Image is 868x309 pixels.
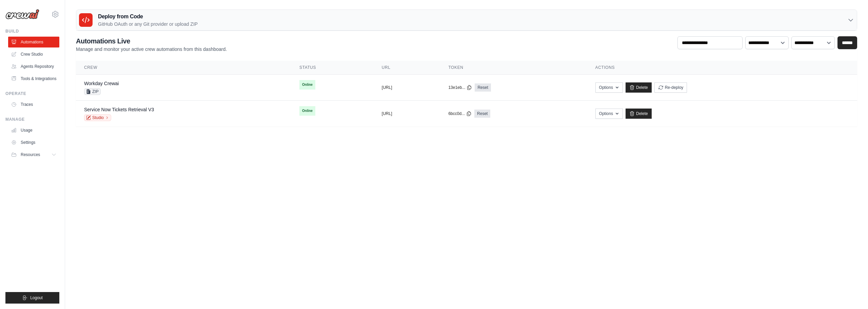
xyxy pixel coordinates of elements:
a: Automations [8,37,59,47]
th: Token [440,61,587,75]
h3: Deploy from Code [98,13,198,21]
a: Usage [8,125,59,136]
h2: Automations Live [76,36,227,46]
p: Manage and monitor your active crew automations from this dashboard. [76,46,227,53]
iframe: Chat Widget [834,276,868,309]
div: Manage [5,117,59,122]
span: Online [299,80,315,90]
span: ZIP [84,88,101,95]
a: Delete [626,109,652,119]
a: Delete [626,82,652,93]
div: Operate [5,91,59,96]
th: URL [374,61,440,75]
button: Resources [8,149,59,160]
a: Tools & Integrations [8,73,59,84]
th: Crew [76,61,291,75]
div: Build [5,28,59,34]
span: Resources [21,152,40,157]
a: Agents Repository [8,61,59,72]
a: Studio [84,114,111,121]
button: Options [595,82,623,93]
span: Online [299,106,315,116]
th: Actions [587,61,857,75]
th: Status [291,61,374,75]
a: Reset [475,83,491,92]
a: Workday Crewai [84,81,119,86]
a: Settings [8,137,59,148]
img: Logo [5,9,39,19]
a: Crew Studio [8,49,59,60]
button: Logout [5,292,59,304]
a: Traces [8,99,59,110]
p: GitHub OAuth or any Git provider or upload ZIP [98,21,198,27]
button: 13e1eb... [448,85,472,90]
span: Logout [30,295,43,301]
button: Re-deploy [654,82,687,93]
button: Options [595,109,623,119]
a: Reset [474,110,490,118]
a: Service Now Tickets Retrieval V3 [84,107,154,112]
button: 6bcc0d... [448,111,472,116]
